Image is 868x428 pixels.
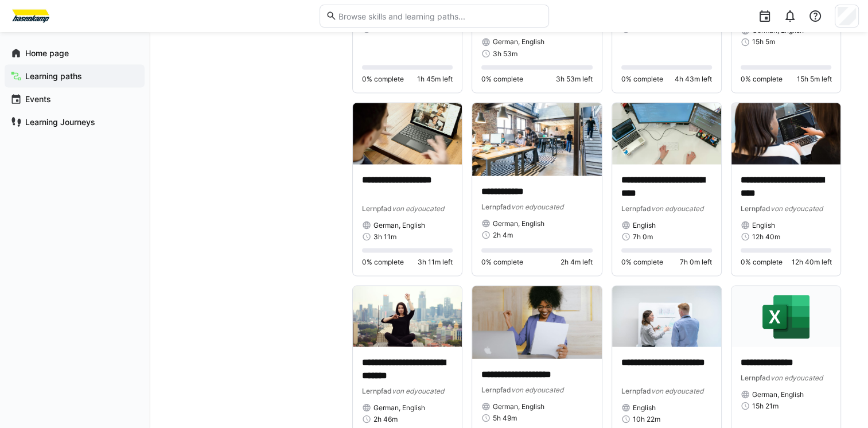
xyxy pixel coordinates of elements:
span: 12h 40m left [791,257,831,266]
img: image [731,286,840,347]
span: Lernpfad [481,385,511,394]
span: 3h 53m [493,49,517,58]
span: von edyoucated [651,204,703,212]
span: German, English [493,37,544,46]
img: image [472,103,602,176]
span: 0% complete [481,74,523,83]
img: image [612,286,721,347]
span: Lernpfad [362,386,392,395]
span: 15h 21m [752,401,779,410]
span: German, English [493,402,544,411]
span: von edyoucated [770,373,823,382]
span: von edyoucated [511,202,563,211]
span: Lernpfad [741,204,770,212]
img: image [353,103,462,164]
img: image [353,286,462,347]
span: von edyoucated [511,385,563,394]
span: Lernpfad [621,386,651,395]
span: von edyoucated [392,204,444,212]
span: 15h 5m [752,37,775,46]
font: Learning Journeys [25,116,95,126]
span: 15h 5m left [796,74,831,83]
span: 3h 11m [373,232,396,241]
span: Lernpfad [741,373,770,382]
img: image [612,103,721,164]
span: 0% complete [481,257,523,266]
span: 12h 40m [752,232,780,241]
span: 2h 4m left [560,257,593,266]
span: von edyoucated [770,204,823,212]
font: Events [25,94,51,103]
span: Lernpfad [362,204,392,212]
span: 0% complete [362,74,404,83]
span: 3h 11m left [418,257,453,266]
span: Lernpfad [481,202,511,211]
font: Home page [25,48,69,57]
span: 2h 46m [373,414,398,423]
span: English [633,220,656,229]
span: 0% complete [621,74,663,83]
span: German, English [752,390,804,399]
span: 3h 53m left [556,74,593,83]
span: German, English [373,220,425,229]
font: Learning paths [25,71,82,80]
span: 10h 22m [633,414,660,423]
span: Lernpfad [621,204,651,212]
span: 0% complete [741,74,783,83]
span: English [752,220,775,229]
span: 5h 49m [493,413,517,422]
span: German, English [493,219,544,228]
span: English [633,403,656,412]
span: von edyoucated [392,386,444,395]
span: German, English [373,403,425,412]
span: 1h 45m left [417,74,453,83]
span: 7h 0m left [680,257,712,266]
span: 0% complete [621,257,663,266]
span: 0% complete [362,257,404,266]
span: 4h 43m left [675,74,712,83]
span: von edyoucated [651,386,703,395]
span: 2h 4m [493,230,513,239]
span: 0% complete [741,257,783,266]
span: 7h 0m [633,232,653,241]
img: image [472,286,602,359]
img: image [731,103,840,164]
input: Browse skills and learning paths... [337,11,542,21]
